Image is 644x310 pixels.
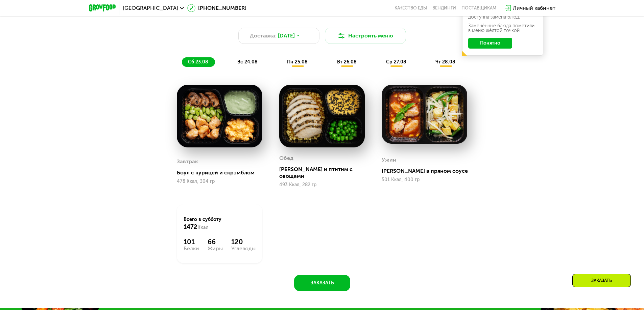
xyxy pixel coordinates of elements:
[386,59,406,65] span: ср 27.08
[237,59,258,65] span: вс 24.08
[188,59,208,65] span: сб 23.08
[278,32,295,40] span: [DATE]
[231,238,256,246] div: 120
[187,4,246,12] a: [PHONE_NUMBER]
[572,274,631,287] div: Заказать
[177,169,268,176] div: Боул с курицей и скрэмблом
[468,38,512,49] button: Понятно
[468,10,537,20] div: В даты, выделенные желтым, доступна замена блюд.
[325,28,406,44] button: Настроить меню
[395,5,427,11] a: Качество еды
[279,153,293,163] div: Обед
[337,59,357,65] span: вт 26.08
[382,177,467,182] div: 501 Ккал, 400 гр
[231,246,256,251] div: Углеводы
[184,238,199,246] div: 101
[382,155,396,165] div: Ужин
[461,5,496,11] div: поставщикам
[468,24,537,33] div: Заменённые блюда пометили в меню жёлтой точкой.
[432,5,456,11] a: Вендинги
[513,4,555,12] div: Личный кабинет
[435,59,455,65] span: чт 28.08
[208,238,223,246] div: 66
[294,275,350,291] button: Заказать
[184,223,197,231] span: 1472
[177,179,262,184] div: 478 Ккал, 304 гр
[208,246,223,251] div: Жиры
[123,5,178,11] span: [GEOGRAPHIC_DATA]
[197,225,209,230] span: Ккал
[250,32,277,40] span: Доставка:
[382,168,473,174] div: [PERSON_NAME] в пряном соусе
[177,157,198,167] div: Завтрак
[287,59,308,65] span: пн 25.08
[279,166,370,179] div: [PERSON_NAME] и птитим с овощами
[184,246,199,251] div: Белки
[279,182,365,188] div: 493 Ккал, 282 гр
[184,216,256,231] div: Всего в субботу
